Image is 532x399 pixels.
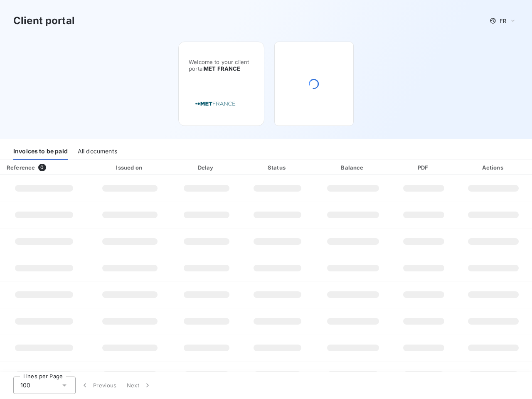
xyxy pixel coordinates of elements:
span: FR [500,17,506,24]
span: 0 [38,164,46,171]
div: Invoices to be paid [13,143,68,160]
div: Delay [173,163,239,172]
h3: Client portal [13,13,75,28]
span: MET FRANCE [204,65,241,72]
div: Balance [315,163,391,172]
button: Previous [76,377,122,394]
div: All documents [78,143,117,160]
div: Actions [456,163,530,172]
div: PDF [394,163,453,172]
span: Welcome to your client portal [189,59,254,72]
img: Company logo [189,92,242,116]
div: Status [243,163,312,172]
button: Next [122,377,157,394]
div: Reference [7,164,35,171]
span: 100 [20,381,30,389]
div: Issued on [90,163,170,172]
